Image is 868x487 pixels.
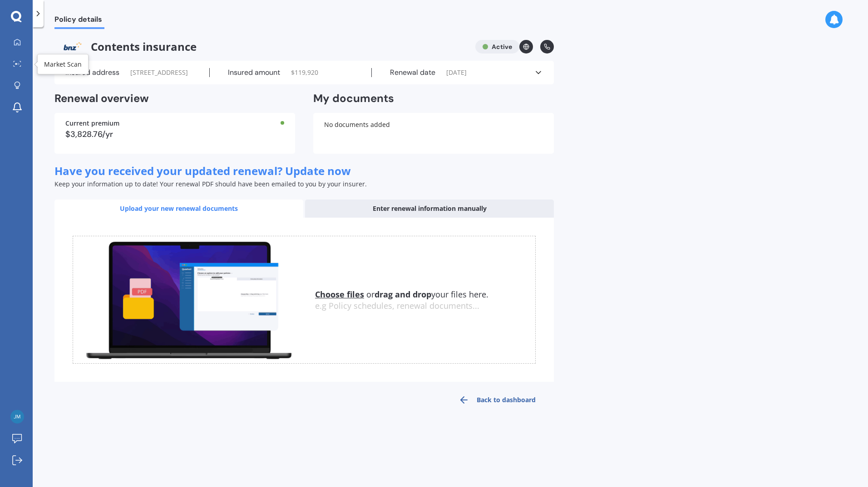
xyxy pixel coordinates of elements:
[228,68,280,77] label: Insured amount
[315,289,364,300] u: Choose files
[305,200,554,218] div: Enter renewal information manually
[65,130,284,138] div: $3,828.76/yr
[446,68,467,77] span: [DATE]
[54,40,468,54] span: Contents insurance
[375,289,431,300] b: drag and drop
[315,289,488,300] span: or your files here.
[130,68,188,77] span: [STREET_ADDRESS]
[54,15,104,27] span: Policy details
[44,60,82,69] div: Market Scan
[65,120,284,127] div: Current premium
[54,200,303,218] div: Upload your new renewal documents
[73,236,304,364] img: upload.de96410c8ce839c3fdd5.gif
[313,92,394,106] h2: My documents
[54,163,351,178] span: Have you received your updated renewal? Update now
[315,301,535,311] div: e.g Policy schedules, renewal documents...
[54,180,367,188] span: Keep your information up to date! Your renewal PDF should have been emailed to you by your insurer.
[65,68,119,77] label: Insured address
[313,113,554,154] div: No documents added
[440,389,554,411] a: Back to dashboard
[54,40,91,54] img: BNZ.png
[54,92,295,106] h2: Renewal overview
[390,68,435,77] label: Renewal date
[291,68,318,77] span: $ 119,920
[10,410,24,424] img: 849982683ffff58bbc313d5ccdf3788c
